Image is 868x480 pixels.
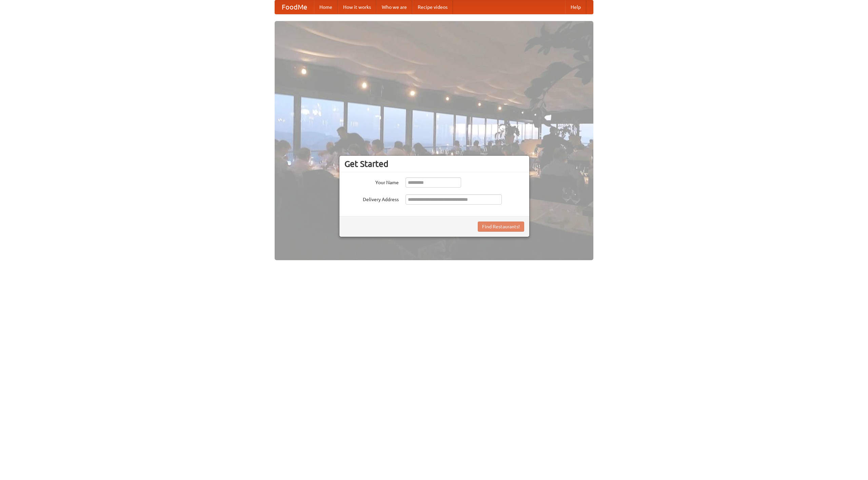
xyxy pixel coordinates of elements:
label: Your Name [344,177,399,186]
a: How it works [338,0,376,14]
a: FoodMe [275,0,314,14]
label: Delivery Address [344,194,399,203]
a: Recipe videos [412,0,453,14]
a: Who we are [376,0,412,14]
a: Home [314,0,338,14]
h3: Get Started [344,159,524,169]
a: Help [565,0,586,14]
button: Find Restaurants! [478,222,524,232]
